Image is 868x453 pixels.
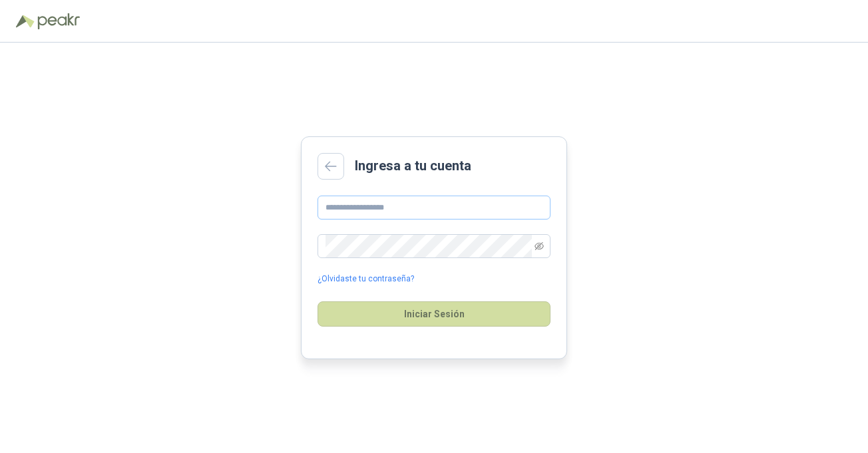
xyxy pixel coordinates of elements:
span: eye-invisible [535,242,542,250]
button: Iniciar Sesión [318,301,550,327]
h2: Ingresa a tu cuenta [355,156,471,176]
img: Peakr [37,13,80,29]
a: ¿Olvidaste tu contraseña? [318,273,414,285]
img: Logo [16,15,35,28]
